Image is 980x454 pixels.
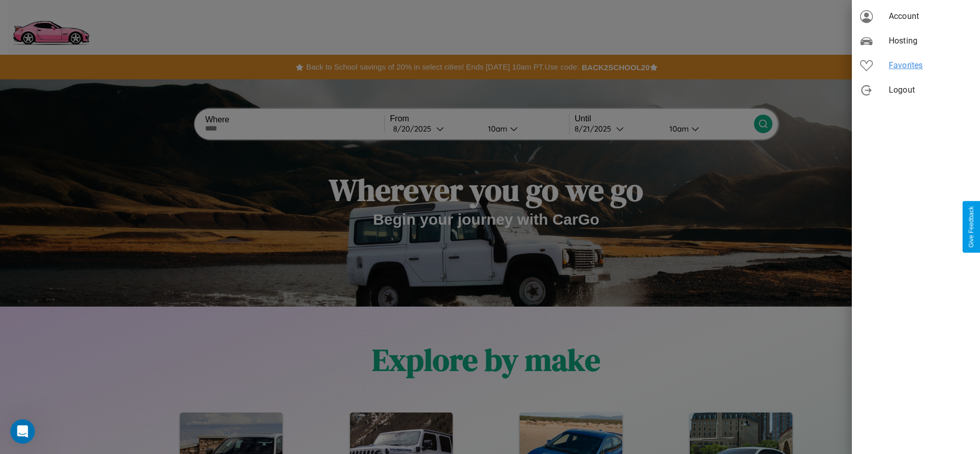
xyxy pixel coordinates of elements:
[10,419,35,444] iframe: Intercom live chat
[968,206,975,248] div: Give Feedback
[852,4,980,29] div: Account
[852,29,980,53] div: Hosting
[889,35,972,47] span: Hosting
[889,59,972,72] span: Favorites
[889,84,972,96] span: Logout
[889,10,972,23] span: Account
[852,78,980,102] div: Logout
[852,53,980,78] div: Favorites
